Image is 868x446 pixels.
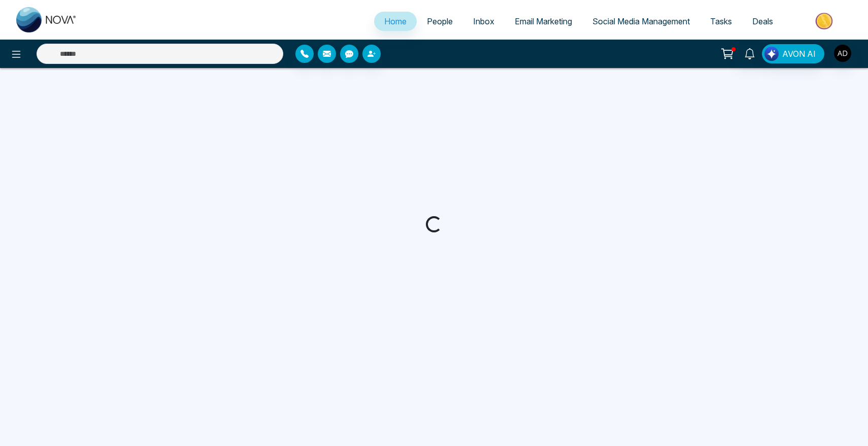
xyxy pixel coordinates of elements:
[592,16,690,26] span: Social Media Management
[752,16,773,26] span: Deals
[700,12,742,31] a: Tasks
[742,12,783,31] a: Deals
[427,16,453,26] span: People
[788,10,862,32] img: Market-place.gif
[384,16,407,26] span: Home
[505,12,582,31] a: Email Marketing
[417,12,463,31] a: People
[834,45,851,62] img: User Avatar
[16,7,77,32] img: Nova CRM Logo
[374,12,417,31] a: Home
[762,44,824,63] button: AVON AI
[515,16,572,26] span: Email Marketing
[463,12,505,31] a: Inbox
[764,47,779,61] img: Lead Flow
[782,48,816,60] span: AVON AI
[582,12,700,31] a: Social Media Management
[710,16,732,26] span: Tasks
[473,16,494,26] span: Inbox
